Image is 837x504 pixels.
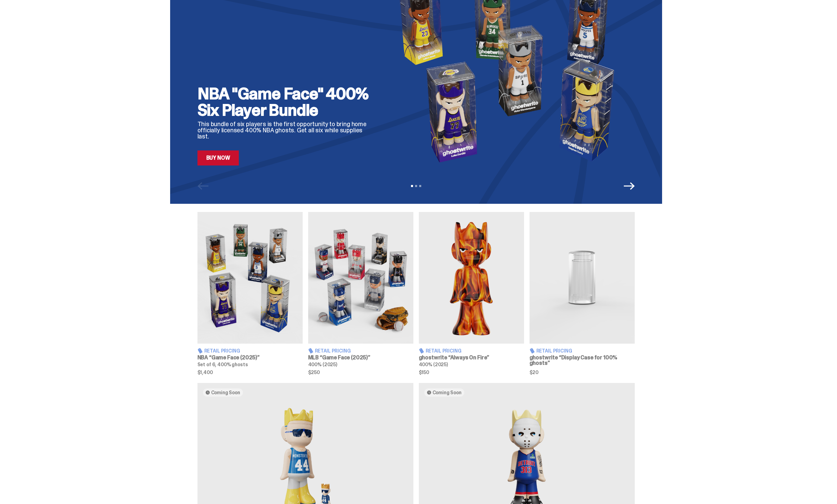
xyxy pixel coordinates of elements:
button: Next [624,181,635,191]
p: This bundle of six players is the first opportunity to bring home officially licensed 400% NBA gh... [197,121,375,140]
span: 400% (2025) [308,361,337,368]
a: Game Face (2025) Retail Pricing [308,212,413,375]
img: Always On Fire [419,212,524,344]
button: View slide 3 [419,185,421,187]
span: Coming Soon [433,390,462,395]
h3: MLB “Game Face (2025)” [308,355,413,360]
h3: ghostwrite “Always On Fire” [419,355,524,360]
span: Coming Soon [211,390,240,395]
span: Retail Pricing [204,348,240,353]
span: Retail Pricing [536,348,572,353]
img: Game Face (2025) [197,212,303,344]
h2: NBA "Game Face" 400% Six Player Bundle [197,85,375,118]
span: 400% (2025) [419,361,448,368]
span: $20 [530,370,635,375]
span: Set of 6, 400% ghosts [197,361,248,368]
span: $1,400 [197,370,303,375]
img: Game Face (2025) [308,212,413,344]
span: $250 [308,370,413,375]
a: Always On Fire Retail Pricing [419,212,524,375]
span: Retail Pricing [315,348,351,353]
h3: ghostwrite “Display Case for 100% ghosts” [530,355,635,366]
span: $150 [419,370,524,375]
h3: NBA “Game Face (2025)” [197,355,303,360]
a: Buy Now [197,150,239,165]
a: Game Face (2025) Retail Pricing [197,212,303,375]
a: Display Case for 100% ghosts Retail Pricing [530,212,635,375]
span: Retail Pricing [426,348,462,353]
img: Display Case for 100% ghosts [530,212,635,344]
button: View slide 1 [411,185,413,187]
button: View slide 2 [415,185,417,187]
